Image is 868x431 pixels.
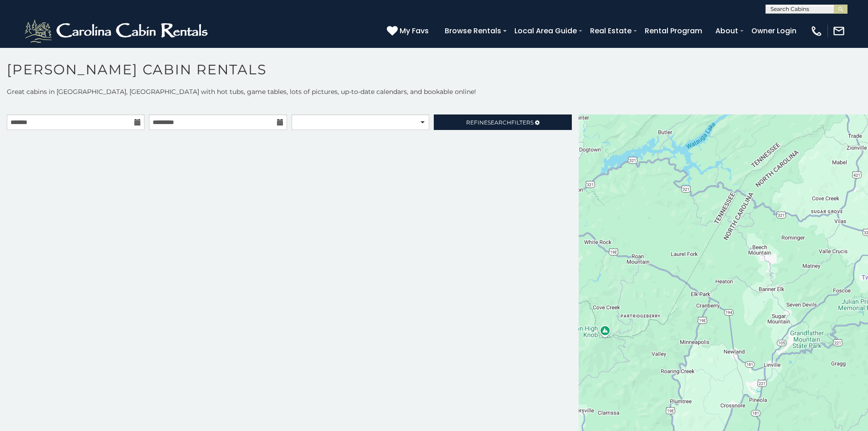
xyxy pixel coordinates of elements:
a: Owner Login [747,23,801,39]
a: Real Estate [586,23,636,39]
a: RefineSearchFilters [434,114,571,130]
a: About [711,23,743,39]
a: Local Area Guide [510,23,581,39]
img: White-1-2.png [23,17,212,45]
img: phone-regular-white.png [810,25,823,37]
span: Refine Filters [466,119,534,126]
a: Rental Program [640,23,707,39]
span: Search [488,119,511,126]
a: Browse Rentals [440,23,506,39]
img: mail-regular-white.png [832,25,845,37]
a: My Favs [387,25,431,37]
span: My Favs [400,25,429,36]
